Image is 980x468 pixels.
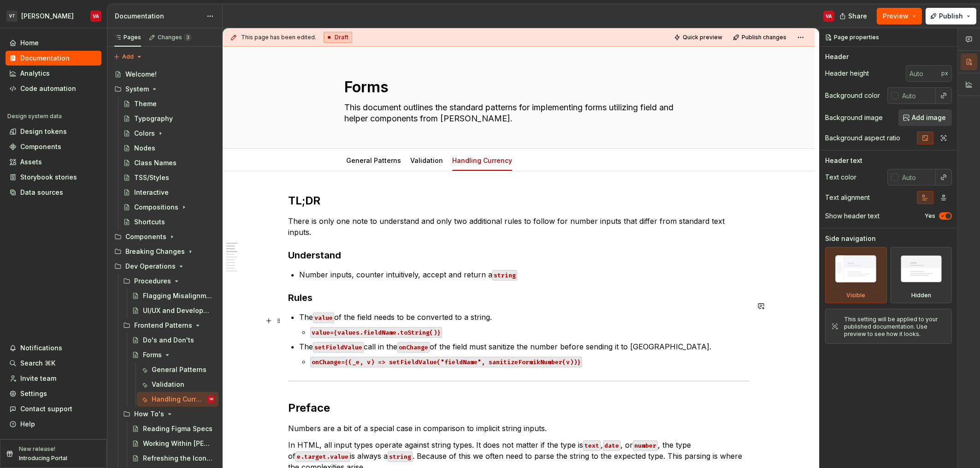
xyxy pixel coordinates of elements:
[671,31,726,44] button: Quick preview
[6,386,101,401] a: Settings
[143,424,213,433] div: Reading Figma Specs
[125,70,157,79] div: Welcome!
[19,445,55,453] p: New release!
[152,365,207,374] div: General Patterns
[388,451,413,462] code: string
[898,87,936,104] input: Auto
[883,12,909,21] span: Preview
[335,34,348,41] span: Draft
[152,395,206,404] div: Handling Currency
[158,34,191,41] div: Changes
[891,247,952,303] div: Hidden
[342,76,691,98] textarea: Forms
[6,139,101,154] a: Components
[6,36,101,50] a: Home
[184,34,191,41] span: 3
[825,91,880,100] div: Background color
[143,336,194,345] div: Do's and Don'ts
[125,262,176,271] div: Dev Operations
[125,247,185,256] div: Breaking Changes
[825,173,856,182] div: Text color
[128,451,218,466] a: Refreshing the Icons Library
[911,292,931,299] div: Hidden
[241,34,316,41] span: This page has been edited.
[122,53,134,60] span: Add
[119,96,218,111] a: Theme
[128,288,218,303] a: Flagging Misalignments
[310,327,442,338] code: value={values.fieldName.toString()}
[825,247,887,303] div: Visible
[449,150,516,170] div: Handling Currency
[939,12,963,21] span: Publish
[20,404,72,414] div: Contact support
[407,150,447,170] div: Validation
[583,440,601,451] code: text
[346,156,401,164] a: General Patterns
[111,244,218,259] div: Breaking Changes
[128,348,218,362] a: Forms
[926,8,976,24] button: Publish
[119,215,218,229] a: Shortcuts
[6,185,101,200] a: Data sources
[20,38,39,48] div: Home
[125,84,149,94] div: System
[143,439,213,448] div: Working Within [PERSON_NAME]
[825,113,883,122] div: Background image
[6,341,101,355] button: Notifications
[825,52,849,61] div: Header
[299,269,749,280] p: Number inputs, counter intuitively, accept and return a
[925,212,935,220] label: Yes
[313,312,334,323] code: value
[111,259,218,274] div: Dev Operations
[6,371,101,386] a: Invite team
[877,8,922,24] button: Preview
[137,377,218,392] a: Validation
[119,156,218,170] a: Class Names
[137,392,218,407] a: Handling CurrencyVA
[111,229,218,244] div: Components
[20,359,55,368] div: Search ⌘K
[119,407,218,421] div: How To's
[492,270,517,281] code: string
[20,84,76,93] div: Code automation
[20,173,77,182] div: Storybook stories
[20,188,63,197] div: Data sources
[342,100,691,126] textarea: This document outlines the standard patterns for implementing forms utilizing field and helper co...
[906,65,941,82] input: Auto
[111,50,145,63] button: Add
[342,150,405,170] div: General Patterns
[683,34,722,41] span: Quick preview
[6,402,101,416] button: Contact support
[134,188,169,197] div: Interactive
[134,217,165,227] div: Shortcuts
[143,291,213,300] div: Flagging Misalignments
[134,158,177,168] div: Class Names
[6,170,101,185] a: Storybook stories
[742,34,786,41] span: Publish changes
[21,12,74,21] div: [PERSON_NAME]
[20,69,50,78] div: Analytics
[20,142,61,151] div: Components
[119,170,218,185] a: TSS/Styles
[825,156,862,165] div: Header text
[912,113,946,122] span: Add image
[134,99,157,108] div: Theme
[288,292,313,303] strong: Rules
[288,401,749,415] h2: Preface
[288,250,341,261] strong: Understand
[93,12,99,20] div: VA
[730,31,791,44] button: Publish changes
[128,421,218,436] a: Reading Figma Specs
[299,341,749,352] p: The call in the of the field must sanitize the number before sending it to [GEOGRAPHIC_DATA].
[313,342,364,353] code: setFieldValue
[6,81,101,96] a: Code automation
[111,82,218,96] div: System
[134,203,178,212] div: Compositions
[115,12,202,21] div: Documentation
[19,455,67,462] p: Introducing Portal
[826,12,832,20] div: VA
[6,51,101,66] a: Documentation
[119,274,218,288] div: Procedures
[128,333,218,348] a: Do's and Don'ts
[20,374,56,383] div: Invite team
